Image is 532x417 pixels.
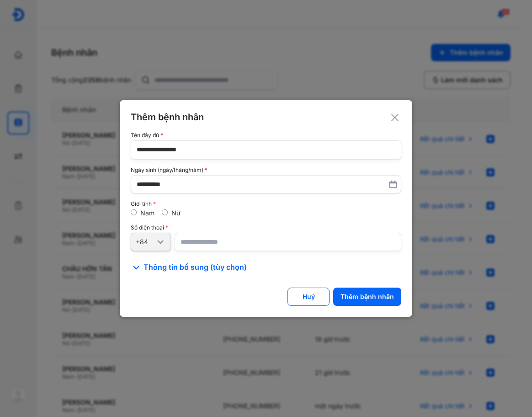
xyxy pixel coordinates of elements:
div: Thêm bệnh nhân [131,111,401,123]
label: Nam [140,209,154,217]
div: Thêm bệnh nhân [340,293,394,301]
div: Giới tính [131,201,401,207]
div: +84 [136,238,155,246]
button: Thêm bệnh nhân [333,288,401,306]
button: Huỷ [287,288,330,306]
div: Ngày sinh (ngày/tháng/năm) [131,167,401,173]
label: Nữ [171,209,181,217]
div: Số điện thoại [131,225,401,231]
div: Tên đầy đủ [131,132,401,139]
span: Thông tin bổ sung (tùy chọn) [144,262,247,273]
